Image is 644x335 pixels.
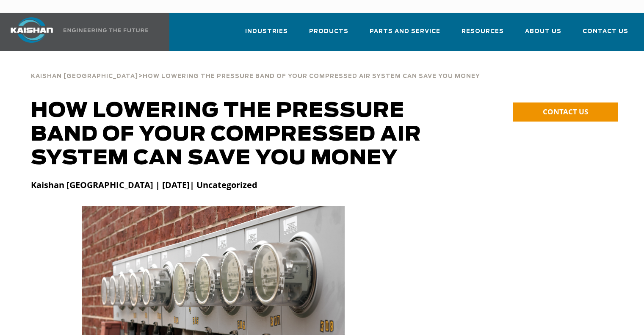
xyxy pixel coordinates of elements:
[309,27,348,36] span: Products
[462,27,504,36] span: Resources
[31,64,480,83] div: >
[31,99,465,170] h1: How Lowering the Pressure Band of Your Compressed Air System Can Save You Money
[31,72,138,80] a: Kaishan [GEOGRAPHIC_DATA]
[31,179,257,191] strong: Kaishan [GEOGRAPHIC_DATA] | [DATE]| Uncategorized
[525,27,561,36] span: About Us
[370,20,440,49] a: Parts and Service
[31,74,138,79] span: Kaishan [GEOGRAPHIC_DATA]
[513,102,618,122] a: CONTACT US
[143,72,480,80] a: How Lowering the Pressure Band of Your Compressed Air System Can Save You Money
[525,20,561,49] a: About Us
[583,20,628,49] a: Contact Us
[143,74,480,79] span: How Lowering the Pressure Band of Your Compressed Air System Can Save You Money
[543,107,588,116] span: CONTACT US
[64,28,148,32] img: Engineering the future
[370,27,440,36] span: Parts and Service
[245,27,288,36] span: Industries
[462,20,504,49] a: Resources
[583,27,628,36] span: Contact Us
[245,20,288,49] a: Industries
[309,20,348,49] a: Products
